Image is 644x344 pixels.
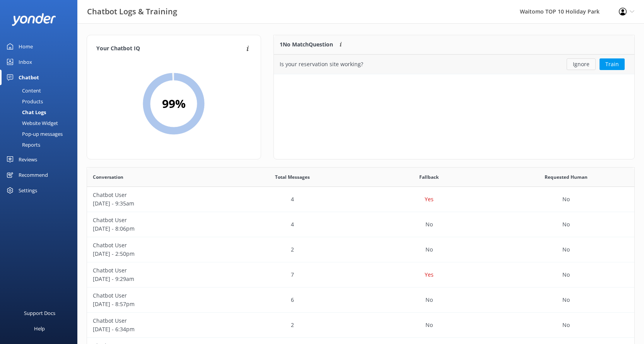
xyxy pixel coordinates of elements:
[425,270,434,279] p: Yes
[562,296,570,304] p: No
[19,70,39,85] div: Chatbot
[5,139,77,150] a: Reports
[291,296,294,304] p: 6
[19,152,37,167] div: Reviews
[562,195,570,204] p: No
[162,94,186,113] h2: 99 %
[5,118,58,128] div: Website Widget
[280,40,333,49] p: 1 No Match Question
[96,44,244,53] h4: Your Chatbot IQ
[93,317,218,325] p: Chatbot User
[291,245,294,254] p: 2
[93,291,218,300] p: Chatbot User
[419,173,439,181] span: Fallback
[12,13,56,26] img: yonder-white-logo.png
[5,128,77,139] a: Pop-up messages
[93,191,218,199] p: Chatbot User
[5,107,46,118] div: Chat Logs
[87,212,634,237] div: row
[87,288,634,313] div: row
[93,199,218,208] p: [DATE] - 9:35am
[425,321,433,329] p: No
[34,321,45,336] div: Help
[600,58,625,70] button: Train
[87,187,634,212] div: row
[425,245,433,254] p: No
[19,167,48,183] div: Recommend
[5,85,77,96] a: Content
[291,195,294,204] p: 4
[545,173,588,181] span: Requested Human
[93,241,218,250] p: Chatbot User
[5,96,77,107] a: Products
[562,270,570,279] p: No
[87,313,634,338] div: row
[280,60,363,68] div: Is your reservation site working?
[93,266,218,275] p: Chatbot User
[93,250,218,258] p: [DATE] - 2:50pm
[567,58,596,70] button: Ignore
[93,173,123,181] span: Conversation
[5,107,77,118] a: Chat Logs
[274,55,634,74] div: grid
[291,220,294,229] p: 4
[291,321,294,329] p: 2
[87,5,177,18] h3: Chatbot Logs & Training
[5,118,77,128] a: Website Widget
[5,85,41,96] div: Content
[562,220,570,229] p: No
[5,96,43,107] div: Products
[562,321,570,329] p: No
[93,275,218,283] p: [DATE] - 9:29am
[93,224,218,233] p: [DATE] - 8:06pm
[5,139,40,150] div: Reports
[425,220,433,229] p: No
[291,270,294,279] p: 7
[87,262,634,288] div: row
[562,245,570,254] p: No
[425,296,433,304] p: No
[5,128,63,139] div: Pop-up messages
[87,237,634,262] div: row
[275,173,310,181] span: Total Messages
[19,39,33,54] div: Home
[93,300,218,308] p: [DATE] - 8:57pm
[19,183,37,198] div: Settings
[425,195,434,204] p: Yes
[93,325,218,334] p: [DATE] - 6:34pm
[93,216,218,224] p: Chatbot User
[24,305,55,321] div: Support Docs
[274,55,634,74] div: row
[19,54,32,70] div: Inbox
